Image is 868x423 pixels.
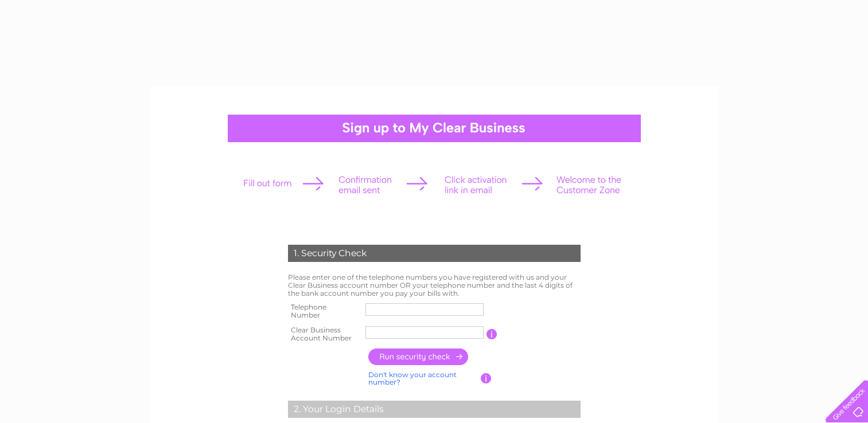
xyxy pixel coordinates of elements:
[288,245,581,262] div: 1. Security Check
[285,323,363,346] th: Clear Business Account Number
[285,271,583,300] td: Please enter one of the telephone numbers you have registered with us and your Clear Business acc...
[481,373,492,383] input: Information
[486,329,497,339] input: Information
[285,300,363,323] th: Telephone Number
[288,401,581,418] div: 2. Your Login Details
[368,370,457,387] a: Don't know your account number?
